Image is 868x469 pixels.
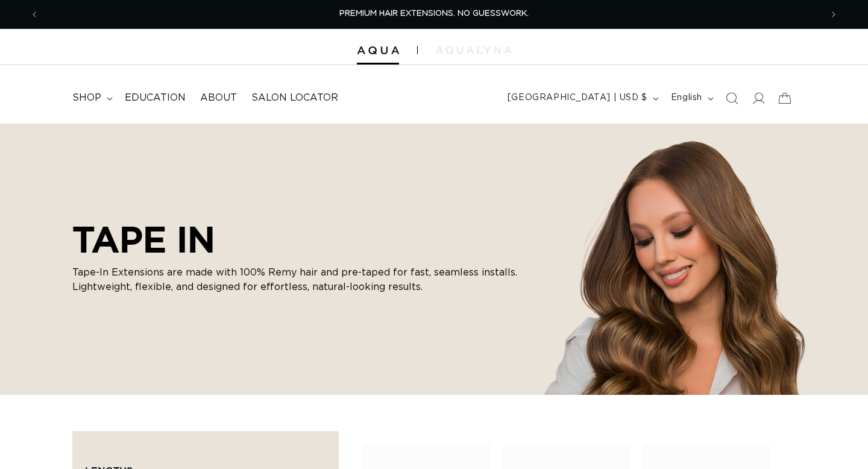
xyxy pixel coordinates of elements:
span: English [671,92,702,104]
span: PREMIUM HAIR EXTENSIONS. NO GUESSWORK. [339,10,529,17]
a: About [193,84,244,112]
span: shop [72,92,101,104]
img: Aqua Hair Extensions [357,46,399,55]
span: About [200,92,237,104]
a: Education [118,84,193,112]
span: [GEOGRAPHIC_DATA] | USD $ [508,92,647,104]
button: English [664,87,719,110]
span: Education [125,92,186,104]
a: Salon Locator [244,84,345,112]
summary: shop [65,84,118,112]
span: Salon Locator [251,92,338,104]
p: Tape-In Extensions are made with 100% Remy hair and pre-taped for fast, seamless installs. Lightw... [72,265,530,294]
h2: TAPE IN [72,218,530,260]
button: Next announcement [820,3,847,26]
button: [GEOGRAPHIC_DATA] | USD $ [500,87,664,110]
summary: Search [719,85,745,112]
img: aqualyna.com [436,46,511,54]
button: Previous announcement [21,3,48,26]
